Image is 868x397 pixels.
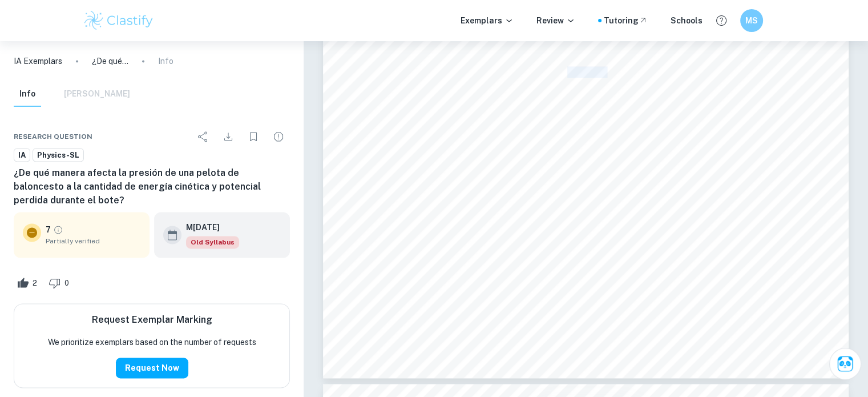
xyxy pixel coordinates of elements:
button: Request Now [116,358,188,378]
span: IA [14,150,30,161]
p: Exemplars [461,14,514,27]
div: Report issue [267,125,290,148]
h6: MS [745,14,758,27]
div: Download [217,125,240,148]
button: Help and Feedback [712,11,731,30]
a: Grade partially verified [53,224,63,235]
p: ¿De qué manera afecta la presión de una pelota de baloncesto a la cantidad de energía cinética y ... [92,55,128,67]
h6: M[DATE] [186,221,230,234]
p: Review [536,14,575,27]
button: MS [740,9,763,32]
a: IA Exemplars [14,55,62,67]
a: Schools [671,14,703,27]
span: Figura 7 [567,67,605,77]
span: Partially verified [46,236,140,246]
p: 7 [46,223,51,236]
a: IA [14,148,30,162]
div: Like [14,274,43,292]
button: Info [14,82,41,107]
span: Physics-SL [33,150,83,161]
span: Old Syllabus [186,236,239,248]
div: Bookmark [242,125,265,148]
div: Share [192,125,215,148]
h6: ¿De qué manera afecta la presión de una pelota de baloncesto a la cantidad de energía cinética y ... [14,166,290,207]
div: Dislike [46,274,75,292]
span: 2 [26,278,43,289]
span: Research question [14,131,92,142]
img: Clastify logo [83,9,155,32]
a: Physics-SL [33,148,84,162]
span: Análisis de los datos [385,33,526,50]
p: Info [158,55,173,67]
div: Starting from the May 2025 session, the Physics IA requirements have changed. It's OK to refer to... [186,236,239,248]
p: We prioritize exemplars based on the number of requests [48,336,256,348]
span: Gráfica de energía perdida [530,81,642,91]
button: Ask Clai [829,348,861,380]
h6: Request Exemplar Marking [92,313,212,327]
span: 0 [58,278,75,289]
a: Tutoring [604,14,648,27]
